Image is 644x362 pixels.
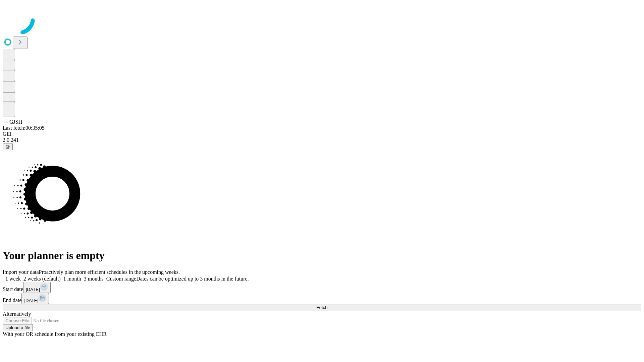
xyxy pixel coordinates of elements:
[3,293,641,304] div: End date
[3,282,641,293] div: Start date
[21,293,49,304] button: [DATE]
[3,137,641,143] div: 2.0.241
[136,276,249,282] span: Dates can be optimized up to 3 months in the future.
[26,287,40,292] span: [DATE]
[3,324,33,331] button: Upload a file
[5,276,21,282] span: 1 week
[3,311,31,317] span: Alternatively
[3,331,107,337] span: With your OR schedule from your existing EHR
[84,276,104,282] span: 3 months
[3,143,13,150] button: @
[106,276,136,282] span: Custom range
[9,119,22,125] span: GJSH
[39,269,180,275] span: Proactively plan more efficient schedules in the upcoming weeks.
[5,144,10,149] span: @
[3,304,641,311] button: Fetch
[3,131,641,137] div: GEI
[316,305,327,310] span: Fetch
[23,276,61,282] span: 2 weeks (default)
[24,298,38,303] span: [DATE]
[3,125,45,131] span: Last fetch: 00:35:05
[3,269,39,275] span: Import your data
[63,276,81,282] span: 1 month
[23,282,51,293] button: [DATE]
[3,249,641,262] h1: Your planner is empty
